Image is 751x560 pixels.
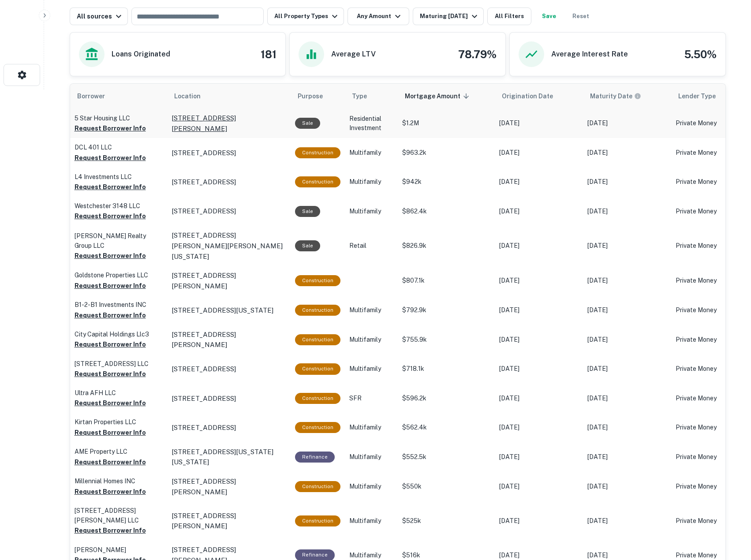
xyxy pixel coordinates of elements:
[70,7,128,25] button: All sources
[349,394,393,403] p: SFR
[499,335,579,344] p: [DATE]
[402,364,490,373] p: $718.1k
[458,46,497,62] h4: 78.79%
[499,276,579,285] p: [DATE]
[499,177,579,187] p: [DATE]
[172,422,286,433] a: [STREET_ADDRESS]
[349,423,393,432] p: Multifamily
[349,516,393,526] p: Multifamily
[499,306,579,315] p: [DATE]
[676,423,746,432] p: Private Money
[172,113,286,134] a: [STREET_ADDRESS][PERSON_NAME]
[676,119,746,128] p: Private Money
[75,447,163,456] p: AME Property LLC
[291,84,345,108] th: Purpose
[402,423,490,432] p: $562.4k
[172,230,286,261] a: [STREET_ADDRESS][PERSON_NAME][PERSON_NAME][US_STATE]
[172,148,236,158] p: [STREET_ADDRESS]
[499,423,579,432] p: [DATE]
[402,335,490,344] p: $755.9k
[590,91,653,101] span: Maturity dates displayed may be estimated. Please contact the lender for the most accurate maturi...
[676,516,746,526] p: Private Money
[349,207,393,216] p: Multifamily
[295,275,340,286] div: This loan purpose was for construction
[587,119,667,128] p: [DATE]
[295,176,340,187] div: This loan purpose was for construction
[295,481,340,492] div: This loan purpose was for construction
[172,270,286,291] a: [STREET_ADDRESS][PERSON_NAME]
[75,457,146,467] button: Request Borrower Info
[172,393,236,404] p: [STREET_ADDRESS]
[587,276,667,285] p: [DATE]
[295,206,320,217] div: Sale
[402,551,490,560] p: $516k
[587,148,667,157] p: [DATE]
[75,250,146,261] button: Request Borrower Info
[405,91,472,101] span: Mortgage Amount
[331,49,376,60] h6: Average LTV
[172,364,236,374] p: [STREET_ADDRESS]
[172,177,236,187] p: [STREET_ADDRESS]
[676,241,746,250] p: Private Money
[402,516,490,526] p: $525k
[551,49,628,60] h6: Average Interest Rate
[499,241,579,250] p: [DATE]
[267,7,344,25] button: All Property Types
[172,364,286,374] a: [STREET_ADDRESS]
[502,91,564,101] span: Origination Date
[352,91,378,101] span: Type
[535,7,563,25] button: Save your search to get updates of matches that match your search criteria.
[583,84,671,108] th: Maturity dates displayed may be estimated. Please contact the lender for the most accurate maturi...
[75,280,146,291] button: Request Borrower Info
[499,394,579,403] p: [DATE]
[349,306,393,315] p: Multifamily
[295,515,340,526] div: This loan purpose was for construction
[172,422,236,433] p: [STREET_ADDRESS]
[402,148,490,157] p: $963.2k
[499,148,579,157] p: [DATE]
[684,46,717,62] h4: 5.50%
[75,427,146,438] button: Request Borrower Info
[298,91,334,101] span: Purpose
[676,148,746,157] p: Private Money
[75,417,163,427] p: Kirtan Properties LLC
[172,305,286,316] a: [STREET_ADDRESS][US_STATE]
[347,7,409,25] button: Any Amount
[499,207,579,216] p: [DATE]
[349,148,393,157] p: Multifamily
[172,511,286,531] a: [STREET_ADDRESS][PERSON_NAME]
[587,516,667,526] p: [DATE]
[75,369,146,379] button: Request Borrower Info
[75,398,146,408] button: Request Borrower Info
[402,306,490,315] p: $792.9k
[172,206,286,217] a: [STREET_ADDRESS]
[676,394,746,403] p: Private Money
[75,476,163,486] p: Millennial Homes INC
[587,177,667,187] p: [DATE]
[75,211,146,221] button: Request Borrower Info
[590,91,632,101] h6: Maturity Date
[587,551,667,560] p: [DATE]
[172,148,286,158] a: [STREET_ADDRESS]
[707,489,751,532] iframe: Chat Widget
[75,359,163,369] p: [STREET_ADDRESS] LLC
[75,231,163,250] p: [PERSON_NAME] Realty Group LLC
[587,423,667,432] p: [DATE]
[295,240,320,251] div: Sale
[75,172,163,182] p: L4 Investments LLC
[676,482,746,491] p: Private Money
[75,545,163,555] p: [PERSON_NAME]
[349,335,393,344] p: Multifamily
[75,123,146,134] button: Request Borrower Info
[676,177,746,187] p: Private Money
[402,276,490,285] p: $807.1k
[172,476,286,497] p: [STREET_ADDRESS][PERSON_NAME]
[174,91,212,101] span: Location
[261,46,276,62] h4: 181
[172,393,286,404] a: [STREET_ADDRESS]
[349,114,393,133] p: Residential Investment
[587,335,667,344] p: [DATE]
